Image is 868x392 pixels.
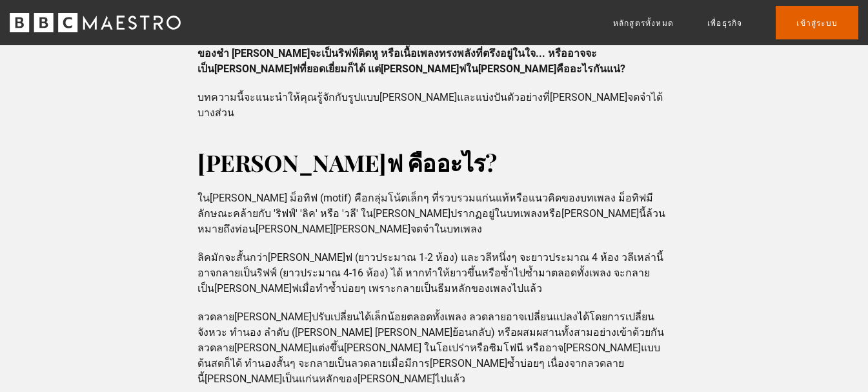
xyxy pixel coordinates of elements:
nav: หลัก [613,6,858,39]
font: บทความนี้จะแนะนำให้คุณรู้จักกับรูปแบบ[PERSON_NAME]และแบ่งปันตัวอย่างที่[PERSON_NAME]จดจำได้บางส่วน [197,91,663,119]
font: [PERSON_NAME]ฟ คืออะไร? [197,147,496,178]
font: เพื่อธุรกิจ [707,19,742,28]
svg: บีบีซี มาเอสโตร [10,13,181,32]
a: เพื่อธุรกิจ [707,17,742,30]
font: ลิคมักจะสั้นกว่า[PERSON_NAME]ฟ (ยาวประมาณ 1-2 ห้อง) และวลีหนึ่งๆ จะยาวประมาณ 4 ห้อง วลีเหล่านี้อา... [197,251,663,294]
font: ลวดลาย[PERSON_NAME]ปรับเปลี่ยนได้เล็กน้อยตลอดทั้งเพลง ลวดลายอาจเปลี่ยนแปลงได้โดยการเปลี่ยนจังหวะ ... [197,311,664,385]
font: ใน[PERSON_NAME] ม็อทิฟ (motif) คือกลุ่มโน้ตเล็กๆ ที่รวบรวมแก่นแท้หรือแนวคิดของบทเพลง ม็อทิฟมีลักษ... [197,192,665,235]
a: หลักสูตรทั้งหมด [613,17,674,30]
a: เข้าสู่ระบบ [776,6,858,39]
font: หลักสูตรทั้งหมด [613,19,674,28]
font: เข้าสู่ระบบ [796,19,838,28]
